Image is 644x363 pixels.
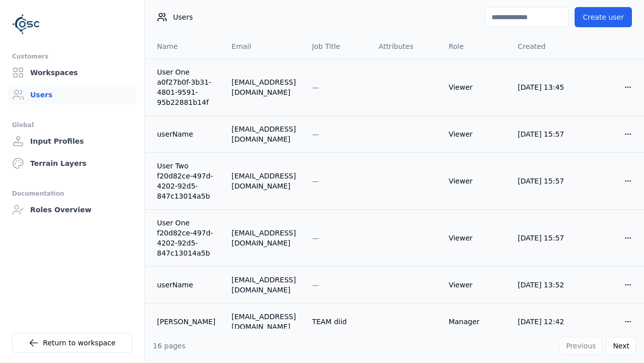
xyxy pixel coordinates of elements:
[157,161,215,201] a: User Two f20d82ce-497d-4202-92d5-847c13014a5b
[12,188,132,200] div: Documentation
[8,200,136,220] a: Roles Overview
[173,12,193,22] span: Users
[449,233,502,243] div: Viewer
[371,34,441,58] th: Attributes
[12,10,40,38] img: Logo
[157,67,215,107] a: User One a0f27b0f-3b31-4801-9591-95b22881b14f
[8,63,136,83] a: Workspaces
[449,317,502,327] div: Manager
[449,129,502,139] div: Viewer
[153,342,186,350] span: 16 pages
[518,176,570,186] div: [DATE] 15:57
[449,176,502,186] div: Viewer
[312,317,362,327] div: TEAM diid
[449,280,502,290] div: Viewer
[304,34,370,58] th: Job Title
[312,177,319,185] span: —
[312,281,319,289] span: —
[231,228,296,248] div: [EMAIL_ADDRESS][DOMAIN_NAME]
[12,333,132,353] a: Return to workspace
[8,85,136,105] a: Users
[575,7,632,27] button: Create user
[231,312,296,332] div: [EMAIL_ADDRESS][DOMAIN_NAME]
[518,280,570,290] div: [DATE] 13:52
[231,124,296,144] div: [EMAIL_ADDRESS][DOMAIN_NAME]
[157,317,215,327] a: [PERSON_NAME]
[518,317,570,327] div: [DATE] 12:42
[8,153,136,173] a: Terrain Layers
[518,129,570,139] div: [DATE] 15:57
[231,77,296,97] div: [EMAIL_ADDRESS][DOMAIN_NAME]
[312,83,319,91] span: —
[518,233,570,243] div: [DATE] 15:57
[12,50,132,63] div: Customers
[312,130,319,138] span: —
[8,131,136,151] a: Input Profiles
[312,234,319,242] span: —
[606,337,636,355] button: Next
[157,218,215,258] a: User One f20d82ce-497d-4202-92d5-847c13014a5b
[449,82,502,92] div: Viewer
[231,171,296,191] div: [EMAIL_ADDRESS][DOMAIN_NAME]
[157,129,215,139] a: userName
[157,280,215,290] a: userName
[12,119,132,131] div: Global
[145,34,223,58] th: Name
[510,34,578,58] th: Created
[441,34,510,58] th: Role
[231,275,296,295] div: [EMAIL_ADDRESS][DOMAIN_NAME]
[223,34,304,58] th: Email
[518,82,570,92] div: [DATE] 13:45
